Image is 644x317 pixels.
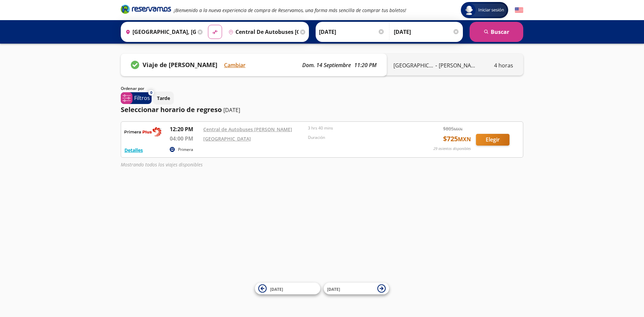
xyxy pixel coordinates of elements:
p: 4 horas [494,61,513,69]
p: 29 asientos disponibles [433,146,471,152]
button: Buscar [470,22,523,42]
p: [PERSON_NAME] [439,61,479,69]
span: 0 [150,90,152,96]
img: RESERVAMOS [124,125,161,139]
input: Elegir Fecha [319,23,385,40]
p: 11:20 PM [354,61,377,69]
p: 3 hrs 40 mins [308,125,409,131]
p: dom. 14 septiembre [302,61,351,69]
button: Elegir [476,134,509,146]
p: [GEOGRAPHIC_DATA] [393,61,434,69]
p: Primera [178,147,193,153]
em: Mostrando todos los viajes disponibles [121,161,203,168]
p: [DATE] [223,106,240,114]
button: [DATE] [324,283,389,295]
input: Buscar Origen [123,23,196,40]
p: Tarde [157,95,170,102]
span: [DATE] [270,286,283,292]
p: Viaje de [PERSON_NAME] [143,60,217,69]
button: Detalles [124,147,143,154]
em: ¡Bienvenido a la nueva experiencia de compra de Reservamos, una forma más sencilla de comprar tus... [174,7,406,13]
a: [GEOGRAPHIC_DATA] [203,136,251,142]
a: Brand Logo [121,4,171,16]
button: English [515,6,523,14]
p: Duración [308,135,409,141]
p: Seleccionar horario de regreso [121,105,222,115]
input: Opcional [394,23,460,40]
div: - [393,61,479,69]
p: 12:20 PM [170,125,200,133]
small: MXN [458,136,471,143]
button: 0Filtros [121,92,152,104]
button: Cambiar [224,61,246,69]
button: Tarde [153,92,174,105]
a: Central de Autobuses [PERSON_NAME] [203,126,292,133]
span: $ 805 [443,125,463,132]
span: Iniciar sesión [476,7,507,13]
p: 04:00 PM [170,135,200,143]
i: Brand Logo [121,4,171,14]
p: Filtros [134,94,150,102]
span: $ 725 [443,134,471,144]
input: Buscar Destino [226,23,299,40]
p: Ordenar por [121,86,144,92]
small: MXN [454,126,463,131]
span: [DATE] [327,286,340,292]
button: [DATE] [255,283,320,295]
